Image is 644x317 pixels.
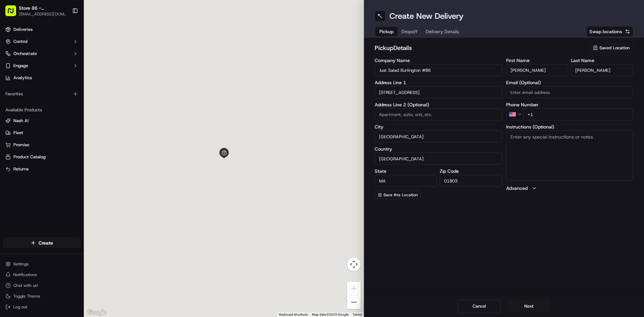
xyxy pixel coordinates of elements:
button: Control [3,36,81,47]
div: Available Products [3,105,81,115]
button: Zoom out [347,296,361,309]
a: Analytics [3,72,81,83]
span: Orchestrate [13,51,37,57]
a: Product Catalog [5,154,78,160]
button: Swap locations [586,26,633,37]
button: Fleet [3,127,81,138]
a: Open this area in Google Maps (opens a new window) [86,308,108,317]
span: Deliveries [13,27,33,33]
input: Enter email address [506,86,634,98]
button: [EMAIL_ADDRESS][DOMAIN_NAME] [19,11,68,17]
span: • [50,122,53,127]
img: Google [86,308,108,317]
label: Last Name [571,58,633,63]
span: Saved Location [599,45,630,51]
div: 💻 [57,151,62,156]
input: Enter last name [571,64,633,76]
div: Favorites [3,89,81,99]
span: Engage [13,63,28,69]
span: Nash AI [13,118,29,124]
span: Save this Location [383,192,418,198]
label: Address Line 1 [375,80,502,85]
a: Powered byPylon [47,166,81,171]
label: Company Name [375,58,502,63]
span: Promise [13,142,29,148]
input: Enter company name [375,64,502,76]
button: Advanced [506,185,634,192]
button: Nash AI [3,115,81,126]
button: Create [3,237,81,248]
img: 1736555255976-a54dd68f-1ca7-489b-9aae-adbdc363a1c4 [7,64,19,76]
span: Log out [13,304,27,310]
label: Instructions (Optional) [506,124,634,129]
span: Returns [13,166,29,172]
div: Start new chat [30,64,110,71]
a: Fleet [5,130,78,136]
button: Returns [3,164,81,174]
label: Email (Optional) [506,80,634,85]
span: Toggle Theme [13,294,40,299]
span: [DATE] [22,104,36,109]
div: 📗 [7,151,12,156]
button: Orchestrate [3,48,81,59]
span: Dropoff [401,28,418,35]
input: Enter address [375,86,502,98]
span: Delivery Details [426,28,459,35]
img: Nash [7,7,20,20]
button: Product Catalog [3,152,81,162]
button: See all [104,86,122,94]
img: 1755196953914-cd9d9cba-b7f7-46ee-b6f5-75ff69acacf5 [14,64,26,76]
input: Apartment, suite, unit, etc. [375,108,502,120]
input: Enter zip code [440,175,502,187]
label: State [375,169,437,173]
a: Returns [5,166,78,172]
button: Engage [3,60,81,71]
div: Past conversations [7,87,45,93]
button: Toggle Theme [3,292,81,301]
span: Product Catalog [13,154,46,160]
button: Chat with us! [3,281,81,290]
button: Keyboard shortcuts [279,312,308,317]
button: Settings [3,259,81,269]
span: Settings [13,261,29,267]
a: Promise [5,142,78,148]
button: Zoom in [347,282,361,295]
label: Country [375,147,502,151]
span: Swap locations [589,28,622,35]
button: Start new chat [114,66,122,74]
button: Store 86 - [GEOGRAPHIC_DATA] ([GEOGRAPHIC_DATA]) (Just Salad)[EMAIL_ADDRESS][DOMAIN_NAME] [3,3,69,19]
span: Pylon [67,166,81,171]
label: Address Line 2 (Optional) [375,102,502,107]
span: Analytics [13,75,32,81]
img: 1736555255976-a54dd68f-1ca7-489b-9aae-adbdc363a1c4 [13,122,19,128]
label: Advanced [506,185,528,192]
a: 💻API Documentation [54,147,110,159]
button: Next [507,300,550,313]
input: Enter city [375,130,502,143]
button: Saved Location [589,43,633,53]
button: Notifications [3,270,81,279]
span: Knowledge Base [13,150,51,157]
input: Got a question? Start typing here... [17,43,121,50]
span: [DATE] [54,122,68,127]
button: Save this Location [375,191,421,199]
span: Create [39,240,53,246]
span: API Documentation [63,150,108,157]
h2: pickup Details [375,43,585,53]
input: Enter first name [506,64,569,76]
a: Nash AI [5,118,78,124]
button: Promise [3,140,81,150]
label: Zip Code [440,169,502,173]
a: Terms (opens in new tab) [353,313,362,316]
button: Cancel [458,300,501,313]
button: Map camera controls [347,258,361,271]
h1: Create New Delivery [389,11,464,21]
input: Enter state [375,175,437,187]
button: Store 86 - [GEOGRAPHIC_DATA] ([GEOGRAPHIC_DATA]) (Just Salad) [19,5,68,11]
span: Control [13,39,28,45]
span: Map data ©2025 Google [312,313,348,316]
span: Pickup [379,28,393,35]
button: Log out [3,302,81,312]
